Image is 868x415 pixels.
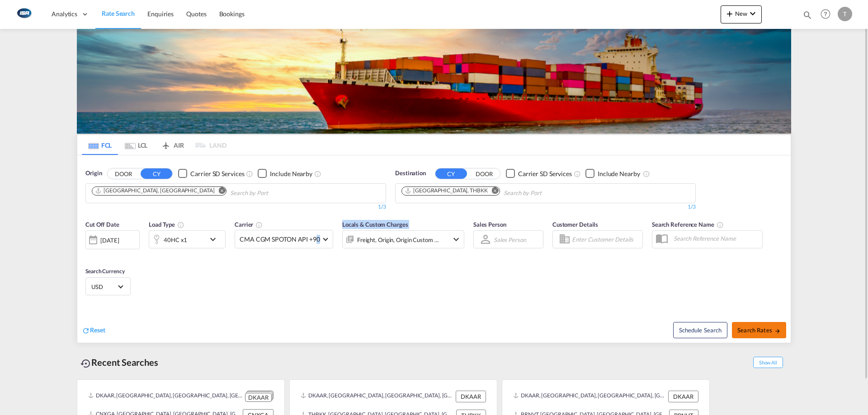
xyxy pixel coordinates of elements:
img: 1aa151c0c08011ec8d6f413816f9a227.png [14,4,34,24]
button: CY [435,168,467,179]
div: icon-refreshReset [82,326,105,336]
input: Search Reference Name [669,232,762,245]
md-icon: icon-chevron-down [747,8,758,19]
div: Press delete to remove this chip. [405,187,490,195]
md-icon: icon-magnify [802,10,812,20]
md-checkbox: Checkbox No Ink [258,169,312,178]
div: Aarhus, DKAAR [95,187,214,195]
md-tab-item: FCL [82,135,118,155]
div: Carrier SD Services [518,169,572,178]
button: Search Ratesicon-arrow-right [732,322,786,338]
md-icon: Your search will be saved by the below given name [717,221,724,228]
div: DKAAR [456,391,486,402]
md-icon: Unchecked: Search for CY (Container Yard) services for all selected carriers.Checked : Search for... [574,170,581,177]
span: Rate Search [102,9,135,17]
div: Freight Origin Origin Custom Factory Stuffingicon-chevron-down [342,230,464,248]
span: Bookings [219,10,245,18]
div: DKAAR, Aarhus, Denmark, Northern Europe, Europe [301,391,453,402]
div: Recent Searches [77,352,162,373]
span: Search Rates [737,326,781,334]
button: DOOR [108,168,139,179]
button: CY [141,168,172,179]
div: Bangkok, THBKK [405,187,488,195]
div: Include Nearby [270,169,312,178]
input: Chips input. [230,186,316,201]
span: Load Type [149,221,184,228]
span: Quotes [186,10,206,18]
md-datepicker: Select [85,248,92,261]
md-icon: Unchecked: Ignores neighbouring ports when fetching rates.Checked : Includes neighbouring ports w... [643,170,650,177]
span: Origin [85,169,102,178]
div: OriginDOOR CY Checkbox No InkUnchecked: Search for CY (Container Yard) services for all selected ... [77,155,791,343]
md-icon: icon-refresh [82,326,90,335]
md-icon: Unchecked: Search for CY (Container Yard) services for all selected carriers.Checked : Search for... [246,170,253,177]
span: Locals & Custom Charges [342,221,408,228]
md-icon: icon-chevron-down [208,234,223,245]
span: Search Reference Name [652,221,724,228]
button: Remove [212,187,226,196]
div: icon-magnify [802,10,812,23]
div: DKAAR [245,393,272,402]
div: 40HC x1 [164,233,187,246]
span: Enquiries [147,10,174,18]
md-pagination-wrapper: Use the left and right arrow keys to navigate between tabs [82,135,226,155]
md-icon: icon-information-outline [177,221,184,228]
span: Show All [753,357,783,368]
md-icon: Unchecked: Ignores neighbouring ports when fetching rates.Checked : Includes neighbouring ports w... [314,170,321,177]
md-select: Select Currency: $ USDUnited States Dollar [90,280,126,293]
input: Chips input. [504,186,590,201]
md-icon: icon-chevron-down [451,234,462,245]
span: Destination [395,169,426,178]
md-tab-item: AIR [154,135,190,155]
img: LCL+%26+FCL+BACKGROUND.png [77,29,791,134]
div: Freight Origin Origin Custom Factory Stuffing [357,233,439,246]
div: DKAAR [668,391,698,402]
span: Analytics [52,9,77,19]
span: Help [818,6,833,22]
span: CMA CGM SPOTON API +90 [240,235,320,244]
span: USD [91,283,117,291]
div: 1/3 [85,203,386,211]
div: DKAAR, Aarhus, Denmark, Northern Europe, Europe [88,391,243,402]
md-checkbox: Checkbox No Ink [178,169,244,178]
md-icon: icon-plus 400-fg [724,8,735,19]
md-icon: The selected Trucker/Carrierwill be displayed in the rate results If the rates are from another f... [255,221,263,228]
md-checkbox: Checkbox No Ink [585,169,640,178]
div: Press delete to remove this chip. [95,187,216,195]
md-chips-wrap: Chips container. Use arrow keys to select chips. [400,184,593,201]
div: T [838,7,852,21]
div: 40HC x1icon-chevron-down [149,230,226,248]
span: New [724,10,758,17]
div: Carrier SD Services [190,169,244,178]
div: Include Nearby [598,169,640,178]
div: [DATE] [85,230,140,249]
md-icon: icon-backup-restore [80,358,91,369]
md-icon: icon-arrow-right [774,328,781,334]
input: Enter Customer Details [572,233,640,246]
span: Cut Off Date [85,221,119,228]
span: Carrier [235,221,263,228]
div: 1/3 [395,203,696,211]
button: DOOR [468,168,500,179]
button: Remove [486,187,500,196]
button: Note: By default Schedule search will only considerorigin ports, destination ports and cut off da... [673,322,727,338]
div: [DATE] [100,236,119,244]
md-icon: icon-airplane [160,140,171,147]
md-chips-wrap: Chips container. Use arrow keys to select chips. [90,184,320,201]
span: Reset [90,326,105,334]
div: DKAAR, Aarhus, Denmark, Northern Europe, Europe [513,391,666,402]
span: Customer Details [552,221,598,228]
md-tab-item: LCL [118,135,154,155]
div: Help [818,6,838,23]
span: Search Currency [85,268,125,275]
button: icon-plus 400-fgNewicon-chevron-down [721,5,762,23]
md-checkbox: Checkbox No Ink [506,169,572,178]
span: Sales Person [473,221,506,228]
md-select: Sales Person [493,233,527,246]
